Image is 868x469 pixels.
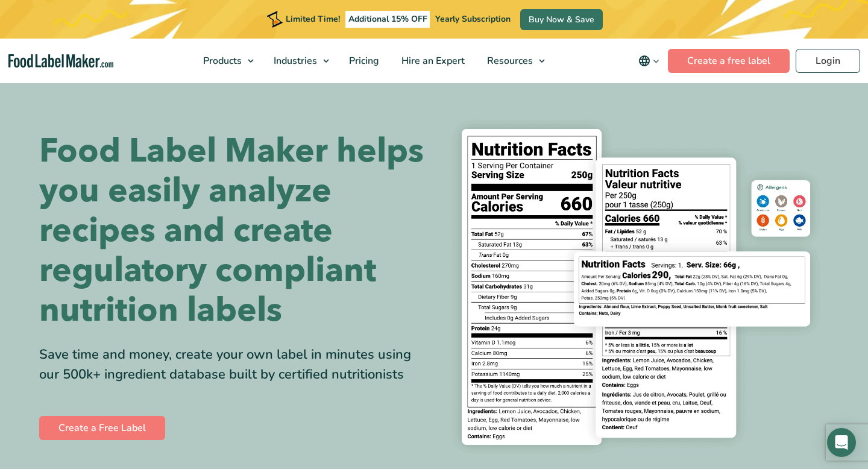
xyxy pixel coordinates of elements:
span: Resources [483,54,534,68]
span: Hire an Expert [398,54,466,68]
span: Industries [270,54,318,68]
div: Open Intercom Messenger [827,428,856,457]
a: Create a Free Label [39,416,165,440]
span: Limited Time! [286,13,340,25]
a: Hire an Expert [391,39,473,83]
a: Create a free label [668,49,790,73]
a: Products [192,39,260,83]
h1: Food Label Maker helps you easily analyze recipes and create regulatory compliant nutrition labels [39,131,425,330]
span: Products [200,54,243,68]
a: Login [796,49,860,73]
span: Yearly Subscription [435,13,511,25]
a: Pricing [338,39,388,83]
a: Resources [476,39,551,83]
a: Industries [263,39,335,83]
a: Buy Now & Save [520,9,603,30]
div: Save time and money, create your own label in minutes using our 500k+ ingredient database built b... [39,345,425,385]
span: Additional 15% OFF [345,11,430,28]
span: Pricing [345,54,380,68]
